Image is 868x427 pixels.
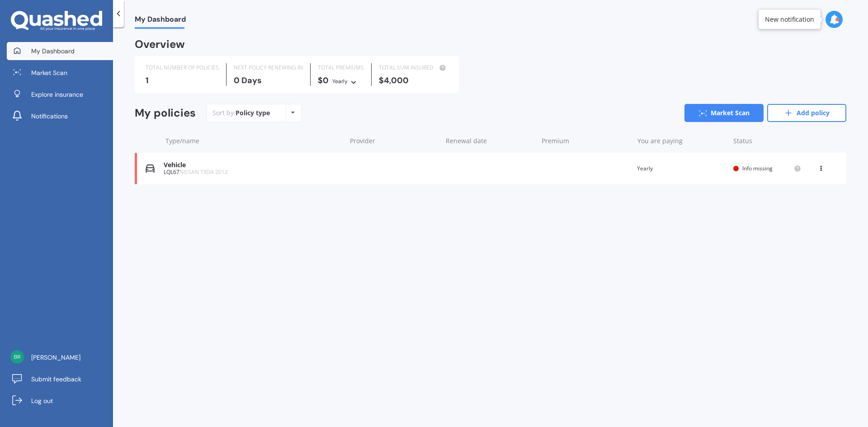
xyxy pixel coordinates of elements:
div: 0 Days [234,76,303,85]
a: Log out [7,392,113,410]
div: $0 [318,76,364,86]
a: [PERSON_NAME] [7,348,113,366]
span: NISSAN TIIDA 2012 [179,168,228,176]
span: Market Scan [31,68,67,77]
div: Yearly [637,164,726,173]
a: My Dashboard [7,42,113,60]
div: New notification [765,15,814,24]
div: TOTAL PREMIUMS [318,63,364,72]
div: Sort by: [212,108,270,117]
a: Market Scan [684,104,764,122]
div: TOTAL NUMBER OF POLICIES [146,63,219,72]
span: My Dashboard [135,15,186,27]
div: Premium [542,136,630,145]
span: Notifications [31,112,68,121]
a: Market Scan [7,64,113,82]
span: Log out [31,396,53,405]
span: Submit feedback [31,375,81,384]
span: My Dashboard [31,47,75,56]
div: LQL67 [164,169,341,175]
a: Submit feedback [7,370,113,388]
div: Overview [135,40,185,49]
div: NEXT POLICY RENEWING IN [234,63,303,72]
div: Status [733,136,801,145]
div: Vehicle [164,161,341,169]
div: Yearly [332,77,348,86]
div: 1 [146,76,219,85]
img: Vehicle [146,164,155,173]
div: Provider [350,136,439,145]
a: Notifications [7,107,113,125]
img: 759aee4e2bd6ef7382bf614b2702afb2 [10,350,24,364]
span: Explore insurance [31,90,83,99]
a: Explore insurance [7,85,113,103]
div: TOTAL SUM INSURED [379,63,448,72]
div: You are paying [637,136,726,145]
div: Type/name [165,136,343,145]
span: [PERSON_NAME] [31,353,80,362]
div: My policies [135,107,196,120]
div: Renewal date [446,136,534,145]
div: $4,000 [379,76,448,85]
a: Add policy [767,104,846,122]
span: Info missing [742,164,773,172]
div: Policy type [236,108,270,117]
